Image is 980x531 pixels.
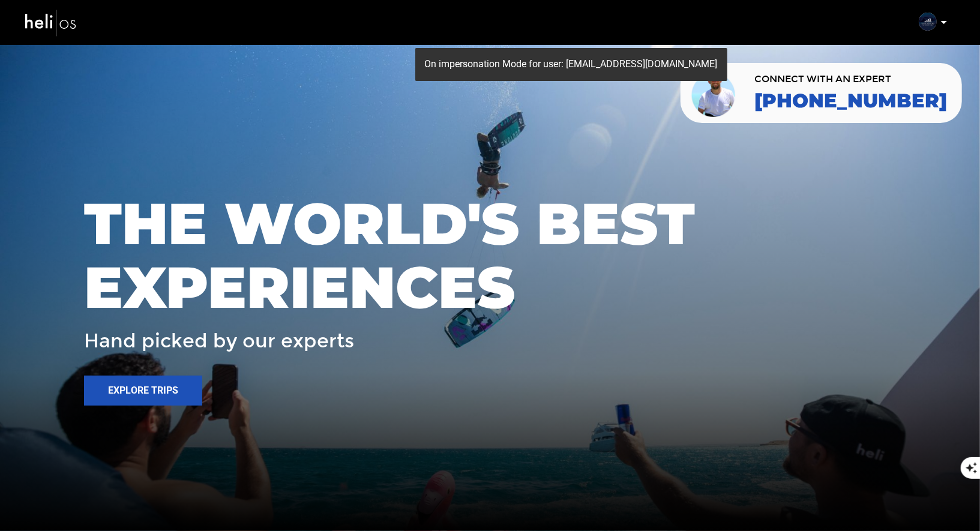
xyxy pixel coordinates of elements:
[919,13,937,31] img: 9c1864d4b621a9b97a927ae13930b216.png
[84,376,202,406] button: Explore Trips
[415,48,727,81] div: On impersonation Mode for user: [EMAIL_ADDRESS][DOMAIN_NAME]
[754,74,947,84] span: CONNECT WITH AN EXPERT
[84,192,896,319] span: THE WORLD'S BEST EXPERIENCES
[84,331,354,352] span: Hand picked by our experts
[690,68,739,118] img: contact our team
[754,90,947,112] a: [PHONE_NUMBER]
[24,7,78,38] img: heli-logo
